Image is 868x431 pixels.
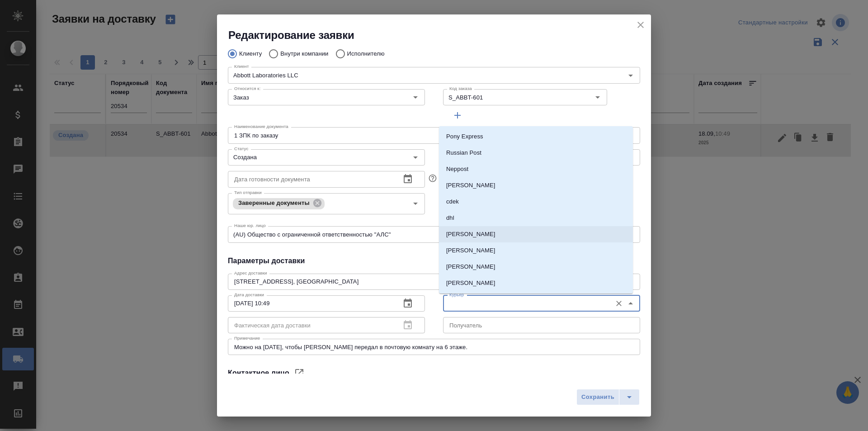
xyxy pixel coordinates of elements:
[409,151,422,164] button: Open
[234,344,634,350] textarea: Можно на [DATE], чтобы [PERSON_NAME] передал в почтовую комнату на 6 этаже.
[446,230,495,239] p: [PERSON_NAME]
[228,368,289,379] h4: Контактное лицо
[443,107,472,123] button: Добавить
[446,148,481,157] p: Russian Post
[446,262,495,271] p: [PERSON_NAME]
[624,297,637,310] button: Close
[634,18,647,32] button: close
[446,246,495,255] p: [PERSON_NAME]
[576,389,619,405] button: Сохранить
[591,91,604,104] button: Open
[228,28,651,43] h2: Редактирование заявки
[446,197,459,206] p: cdek
[233,199,315,206] span: Заверенные документы
[624,69,637,82] button: Open
[347,49,385,58] p: Исполнителю
[446,165,468,174] p: Neppost
[446,132,483,141] p: Pony Express
[581,392,614,403] span: Сохранить
[233,198,325,209] div: Заверенные документы
[427,172,439,184] button: Если заполнить эту дату, автоматически создастся заявка, чтобы забрать готовые документы
[234,278,634,285] textarea: [STREET_ADDRESS], [GEOGRAPHIC_DATA]
[409,91,422,104] button: Open
[280,49,328,58] p: Внутри компании
[446,279,495,288] p: [PERSON_NAME]
[576,389,640,405] div: split button
[239,49,262,58] p: Клиенту
[446,181,495,190] p: [PERSON_NAME]
[613,297,625,310] button: Очистить
[446,213,454,223] p: dhl
[409,197,422,210] button: Open
[228,256,640,266] h4: Параметры доставки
